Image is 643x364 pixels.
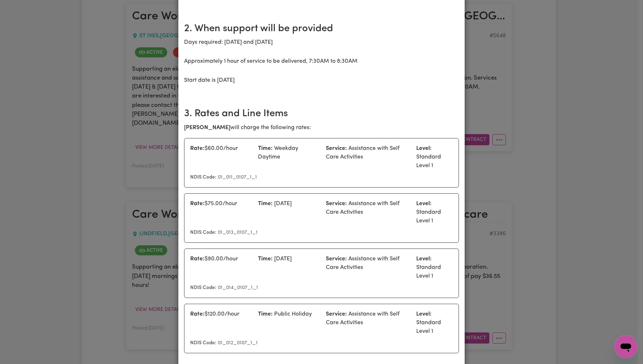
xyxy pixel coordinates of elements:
small: 01_012_0107_1_1 [190,340,258,346]
strong: Time: [258,256,273,262]
strong: Time: [258,201,273,207]
div: $ 60.00 /hour [186,144,254,170]
strong: Service: [326,146,347,151]
div: Standard Level 1 [412,144,457,170]
strong: Service: [326,256,347,262]
strong: NDIS Code: [190,285,216,290]
div: Standard Level 1 [412,310,457,336]
div: Assistance with Self Care Activities [321,144,412,170]
div: Standard Level 1 [412,199,457,225]
div: $ 75.00 /hour [186,199,254,225]
strong: Level: [416,311,432,317]
small: 01_011_0107_1_1 [190,175,257,180]
div: Weekday Daytime [254,144,321,170]
div: [DATE] [254,199,321,225]
iframe: Button to launch messaging window [614,335,637,358]
strong: Rate: [190,311,205,317]
h2: 3. Rates and Line Items [184,108,459,120]
p: will charge the following rates: [184,123,459,132]
strong: Level: [416,201,432,207]
strong: Level: [416,146,432,151]
div: Assistance with Self Care Activities [321,310,412,336]
div: Standard Level 1 [412,255,457,280]
p: Days required: [DATE] and [DATE] Approximately 1 hour of service to be delivered, 7:30AM to 8:30A... [184,38,459,85]
strong: Service: [326,201,347,207]
strong: Time: [258,311,273,317]
strong: NDIS Code: [190,175,216,180]
div: $ 120.00 /hour [186,310,254,336]
strong: Time: [258,146,273,151]
small: 01_014_0107_1_1 [190,285,258,290]
h2: 2. When support will be provided [184,23,459,35]
b: [PERSON_NAME] [184,125,230,131]
strong: NDIS Code: [190,230,216,235]
div: [DATE] [254,255,321,280]
small: 01_013_0107_1_1 [190,230,258,235]
strong: Level: [416,256,432,262]
strong: Rate: [190,201,205,207]
strong: Rate: [190,146,205,151]
strong: NDIS Code: [190,340,216,346]
strong: Rate: [190,256,205,262]
div: Assistance with Self Care Activities [321,199,412,225]
strong: Service: [326,311,347,317]
div: $ 90.00 /hour [186,255,254,280]
div: Public Holiday [254,310,321,336]
div: Assistance with Self Care Activities [321,255,412,280]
